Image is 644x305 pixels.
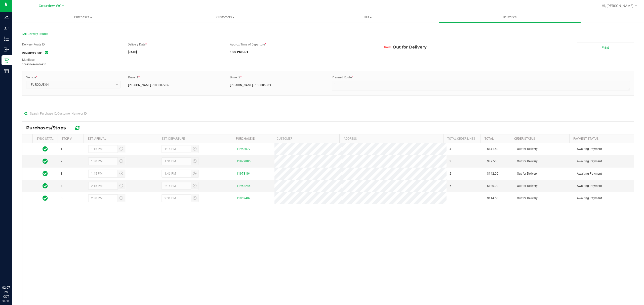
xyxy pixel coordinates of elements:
[236,196,251,200] a: 11969402
[128,83,169,87] span: [PERSON_NAME] - 100007206
[487,159,497,164] span: $87.50
[577,184,602,188] span: Awaiting Payment
[383,42,427,52] span: Out for Delivery
[128,50,222,54] h5: [DATE]
[450,147,451,151] span: 4
[22,42,45,47] label: Delivery Route ID
[517,196,538,201] span: Out for Delivery
[450,159,451,164] span: 3
[487,184,498,188] span: $120.00
[61,159,62,164] span: 2
[4,36,9,41] inline-svg: Inventory
[514,137,535,140] a: Order Status
[450,196,451,201] span: 5
[4,25,9,30] inline-svg: Inbound
[88,137,106,140] a: Est. Arrival
[61,196,62,201] span: 5
[517,171,538,176] span: Out for Delivery
[236,172,251,175] a: 11973104
[332,75,353,80] label: Planned Route
[36,137,56,140] a: Sync Status
[22,51,43,55] strong: 20250919-001
[12,15,154,20] span: Purchases
[43,195,48,202] span: In Sync
[22,58,120,66] span: 2008596364090326
[485,137,494,140] a: Total
[22,32,48,36] span: All Delivery Routes
[230,75,242,80] label: Driver 2
[450,171,451,176] span: 2
[61,147,62,151] span: 1
[154,12,296,23] a: Customers
[2,299,10,303] p: 09/19
[236,160,251,163] a: 11972885
[339,134,443,143] th: Address
[602,4,634,8] span: Hi, [PERSON_NAME]!
[577,42,634,52] a: Print Manifest
[4,58,9,63] inline-svg: Retail
[573,137,598,140] a: Payment Status
[577,196,602,201] span: Awaiting Payment
[230,83,271,87] span: [PERSON_NAME] - 100006383
[230,50,375,54] h5: 1:00 PM CDT
[4,15,9,20] inline-svg: Analytics
[273,134,339,143] th: Customer
[45,50,48,55] span: In Sync
[517,147,538,151] span: Out for Delivery
[577,171,602,176] span: Awaiting Payment
[236,137,255,140] a: Purchase ID
[39,4,61,8] span: Crestview WC
[158,134,232,143] th: Est. Departure
[61,171,62,176] span: 3
[383,42,393,52] button: Undo
[12,12,154,23] a: Purchases
[450,184,451,188] span: 6
[496,15,524,20] span: Deliveries
[517,184,538,188] span: Out for Delivery
[128,75,140,80] label: Driver 1
[236,147,251,151] a: 11958077
[577,159,602,164] span: Awaiting Payment
[4,47,9,52] inline-svg: Outbound
[26,75,37,80] label: Vehicle
[154,15,296,20] span: Customers
[61,184,62,188] span: 4
[43,182,48,189] span: In Sync
[22,110,634,117] input: Search Purchase ID, Customer Name or ID
[2,285,10,299] p: 02:07 PM CDT
[236,184,251,188] a: 11968246
[487,171,498,176] span: $142.00
[439,12,581,23] a: Deliveries
[4,69,9,74] inline-svg: Reports
[297,15,438,20] span: Tills
[296,12,438,23] a: Tills
[128,42,147,47] label: Delivery Date
[487,196,498,201] span: $114.50
[517,159,538,164] span: Out for Delivery
[22,58,119,62] div: Manifest:
[577,147,602,151] span: Awaiting Payment
[487,147,498,151] span: $141.50
[230,42,266,47] label: Approx Time of Departure
[443,134,480,143] th: Total Order Lines
[43,170,48,177] span: In Sync
[43,158,48,165] span: In Sync
[62,137,72,140] a: Stop #
[43,145,48,152] span: In Sync
[5,265,20,280] iframe: Resource center
[26,125,71,131] span: Purchases/Stops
